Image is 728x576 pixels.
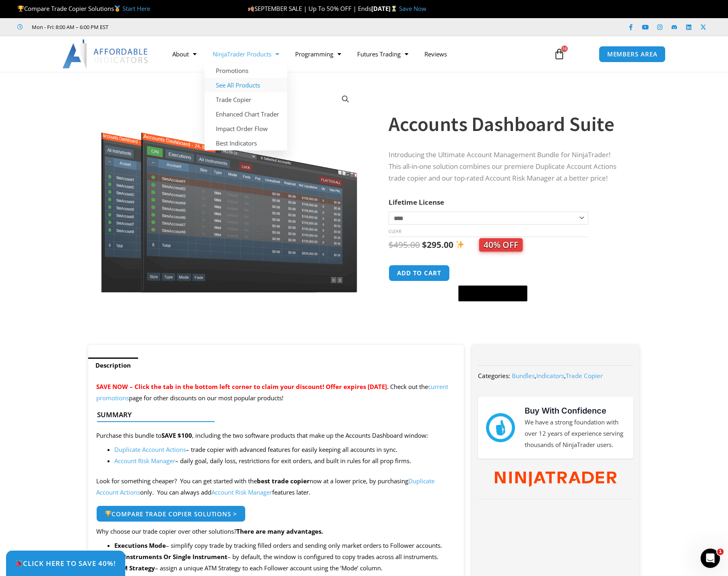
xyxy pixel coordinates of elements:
[18,6,24,12] img: 🏆
[389,239,393,250] span: $
[536,372,564,380] a: Indicators
[525,417,625,451] p: We have a strong foundation with over 12 years of experience serving thousands of NinjaTrader users.
[96,526,456,537] p: Why choose our trade copier over other solutions?
[114,445,186,453] a: Duplicate Account Actions
[349,45,416,63] a: Futures Trading
[607,51,658,57] span: MEMBERS AREA
[205,78,287,92] a: See All Products
[389,306,624,314] iframe: PayPal Message 1
[30,22,108,32] span: Mon - Fri: 8:00 AM – 6:00 PM EST
[114,6,120,12] img: 🥇
[122,4,150,12] a: Start Here
[236,527,323,535] strong: There are many advantages.
[457,264,529,283] iframe: Secure express checkout frame
[391,6,397,12] img: ⌛
[17,4,150,12] span: Compare Trade Copier Solutions
[701,549,720,568] iframe: Intercom live chat
[561,46,568,52] span: 16
[105,511,111,517] img: 🏆
[248,4,371,12] span: SEPTEMBER SALE | Up To 50% OFF | Ends
[96,383,389,391] span: SAVE NOW – Click the tab in the bottom left corner to claim your discount! Offer expires [DATE].
[16,560,23,567] img: 🎉
[114,457,175,465] a: Account Risk Manager
[205,92,287,107] a: Trade Copier
[479,238,523,252] span: 40% OFF
[566,372,603,380] a: Trade Copier
[96,476,456,498] p: Look for something cheaper? You can get started with the now at a lower price, by purchasing only...
[114,540,456,551] li: – simplify copy trade by tracking filled orders and sending only market orders to Follower accounts.
[164,45,544,63] nav: Menu
[422,239,427,250] span: $
[389,265,450,281] button: Add to cart
[97,411,449,419] h4: Summary
[105,511,237,517] span: Compare Trade Copier Solutions >
[389,110,624,138] h1: Accounts Dashboard Suite
[114,541,166,549] strong: Executions Mode
[399,4,426,12] a: Save Now
[458,285,527,302] button: Buy with GPay
[6,551,125,576] a: 🎉Click Here to save 40%!
[512,372,603,380] span: , ,
[15,560,116,567] span: Click Here to save 40%!
[599,46,666,62] a: MEMBERS AREA
[96,430,456,441] p: Purchase this bundle to , including the two software products that make up the Accounts Dashboard...
[389,239,420,250] bdi: 495.00
[542,42,577,66] a: 16
[114,455,456,467] li: – daily goal, daily loss, restrictions for exit orders, and built in rules for all prop firms.
[96,505,246,522] a: 🏆Compare Trade Copier Solutions >
[389,229,401,234] a: Clear options
[416,45,455,63] a: Reviews
[525,405,625,417] h3: Buy With Confidence
[422,239,453,250] bdi: 295.00
[512,372,535,380] a: Bundles
[248,6,254,12] img: 🍂
[96,381,456,404] p: Check out the page for other discounts on our most popular products!
[205,45,287,63] a: NinjaTrader Products
[205,121,287,136] a: Impact Order Flow
[389,149,624,184] p: Introducing the Ultimate Account Management Bundle for NinjaTrader! This all-in-one solution comb...
[62,40,149,69] img: LogoAI | Affordable Indicators – NinjaTrader
[205,63,287,150] ul: NinjaTrader Products
[495,472,616,487] img: NinjaTrader Wordmark color RGB | Affordable Indicators – NinjaTrader
[205,136,287,150] a: Best Indicators
[257,477,310,485] strong: best trade copier
[287,45,349,63] a: Programming
[205,63,287,78] a: Promotions
[478,372,510,380] span: Categories:
[717,549,724,555] span: 1
[114,444,456,455] li: – trade copier with advanced features for easily keeping all accounts in sync.
[456,240,464,249] img: ✨
[389,198,444,207] label: Lifetime License
[486,413,515,442] img: mark thumbs good 43913 | Affordable Indicators – NinjaTrader
[205,107,287,121] a: Enhanced Chart Trader
[211,488,272,496] a: Account Risk Manager
[371,4,399,12] strong: [DATE]
[338,92,353,106] a: View full-screen image gallery
[161,431,192,439] strong: SAVE $100
[120,23,240,31] iframe: Customer reviews powered by Trustpilot
[164,45,205,63] a: About
[88,358,138,373] a: Description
